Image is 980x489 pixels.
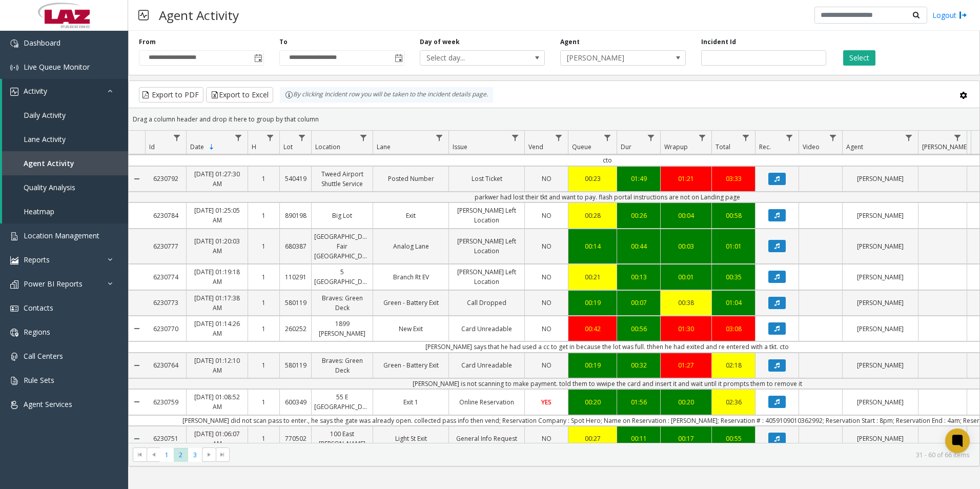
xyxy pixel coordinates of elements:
a: Wrapup Filter Menu [696,131,709,145]
div: 00:03 [663,241,709,251]
div: 00:23 [571,174,614,184]
a: [PERSON_NAME] Left Location [449,203,524,228]
span: Id [149,142,155,151]
a: 6230773 [145,295,186,310]
a: 00:04 [661,208,711,223]
a: Branch Rt EV [373,270,448,284]
div: 00:17 [663,434,709,443]
a: [PERSON_NAME] [843,208,918,223]
a: H Filter Menu [263,131,277,145]
span: Agent [846,142,863,151]
a: [PERSON_NAME] [843,358,918,373]
a: Lane Filter Menu [433,131,446,145]
a: 00:58 [712,208,755,223]
a: Parker Filter Menu [951,131,965,145]
a: [DATE] 01:08:52 AM [187,390,248,414]
a: 890198 [280,208,311,223]
a: Collapse Details [129,312,145,345]
button: Select [843,50,875,66]
span: Power BI Reports [24,279,83,289]
span: Go to the previous page [147,447,160,462]
a: 260252 [280,321,311,336]
div: 00:07 [620,298,658,308]
a: 1 [248,171,279,186]
a: Tweed Airport Shuttle Service [312,167,373,191]
a: NO [525,358,568,373]
a: Exit 1 [373,395,448,410]
span: NO [542,324,552,333]
img: infoIcon.svg [285,91,293,99]
a: 6230751 [145,431,186,446]
div: 01:04 [714,298,752,308]
a: Card Unreadable [449,358,524,373]
span: Agent Activity [24,158,74,168]
div: 00:01 [663,272,709,282]
button: Export to Excel [206,87,273,103]
a: Date Filter Menu [232,131,246,145]
a: 01:30 [661,321,711,336]
a: [DATE] 01:27:30 AM [187,167,248,191]
a: 00:35 [712,270,755,284]
a: 00:42 [568,321,617,336]
span: Date [190,142,204,151]
a: 00:56 [617,321,660,336]
a: Total Filter Menu [739,131,753,145]
span: NO [542,273,552,281]
a: Logout [932,10,967,21]
span: Vend [528,142,543,151]
a: [DATE] 01:06:07 AM [187,426,248,451]
span: Activity [24,86,47,96]
span: Lane Activity [24,134,66,144]
a: Lane Activity [2,127,128,151]
a: 02:18 [712,358,755,373]
div: 01:49 [620,174,658,184]
img: 'icon' [10,88,18,96]
a: Collapse Details [129,349,145,382]
a: 00:55 [712,431,755,446]
a: Green - Battery Exit [373,358,448,373]
span: Dur [621,142,631,151]
span: NO [542,434,552,443]
a: Braves: Green Deck [312,291,373,315]
a: 02:36 [712,395,755,410]
a: 6230764 [145,358,186,373]
a: [DATE] 01:17:38 AM [187,291,248,315]
a: 00:27 [568,431,617,446]
a: Braves: Green Deck [312,353,373,378]
a: 01:04 [712,295,755,310]
img: 'icon' [10,232,18,240]
a: New Exit [373,321,448,336]
span: Contacts [24,303,53,313]
a: General Info Request [449,431,524,446]
a: 00:20 [568,395,617,410]
a: 580119 [280,295,311,310]
a: 00:19 [568,295,617,310]
div: 01:30 [663,324,709,334]
img: 'icon' [10,329,18,337]
div: 00:13 [620,272,658,282]
a: 680387 [280,239,311,254]
a: 00:17 [661,431,711,446]
a: 00:26 [617,208,660,223]
a: 1 [248,395,279,410]
div: 00:32 [620,360,658,370]
a: 770502 [280,431,311,446]
a: 1 [248,295,279,310]
div: 00:35 [714,272,752,282]
label: To [279,37,288,47]
div: 02:36 [714,397,752,407]
a: Agent Filter Menu [902,131,916,145]
span: H [252,142,256,151]
a: 6230770 [145,321,186,336]
a: Heatmap [2,199,128,223]
a: [PERSON_NAME] [843,431,918,446]
a: 00:14 [568,239,617,254]
div: Data table [129,131,979,443]
span: Toggle popup [393,51,404,65]
a: Id Filter Menu [170,131,184,145]
span: Heatmap [24,207,54,216]
a: Daily Activity [2,103,128,127]
a: Quality Analysis [2,175,128,199]
a: NO [525,239,568,254]
img: 'icon' [10,377,18,385]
